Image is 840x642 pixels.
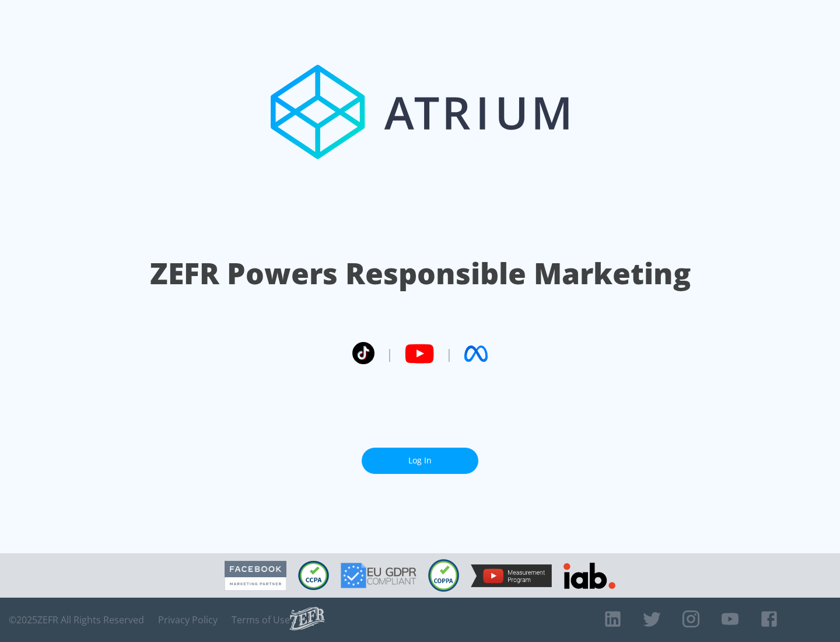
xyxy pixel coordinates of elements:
img: CCPA Compliant [298,561,329,590]
span: © 2025 ZEFR All Rights Reserved [9,614,144,626]
img: GDPR Compliant [341,563,416,588]
span: | [386,345,393,362]
span: | [446,345,453,362]
a: Privacy Policy [158,614,218,626]
a: Terms of Use [232,614,290,626]
img: IAB [563,563,615,589]
img: COPPA Compliant [428,559,459,592]
a: Log In [362,448,478,474]
h1: ZEFR Powers Responsible Marketing [150,253,691,294]
img: Facebook Marketing Partner [225,561,286,591]
img: YouTube Measurement Program [471,564,552,587]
